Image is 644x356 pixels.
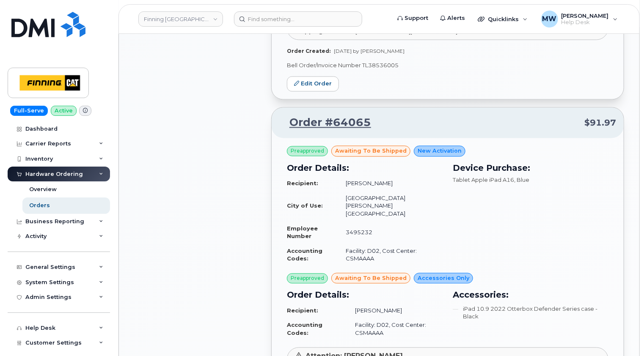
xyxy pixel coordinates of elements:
td: Facility: D02, Cost Center: CSMAAAA [347,318,443,340]
td: [PERSON_NAME] [338,176,443,191]
td: [PERSON_NAME] [347,304,443,318]
span: Help Desk [561,19,609,26]
strong: Recipient: [287,180,318,187]
td: Facility: D02, Cost Center: CSMAAAA [338,244,443,266]
h3: Accessories: [453,289,608,301]
strong: Accounting Codes: [287,322,322,337]
input: Find something... [234,11,362,27]
h3: Order Details: [287,289,443,301]
a: Alerts [434,10,471,27]
a: Finning Canada [138,11,223,27]
span: awaiting to be shipped [335,147,407,155]
h3: Order Details: [287,162,443,175]
div: Matthew Walshe [535,11,624,27]
span: [PERSON_NAME] [561,12,609,19]
strong: Accounting Codes: [287,248,322,263]
span: New Activation [418,147,462,155]
span: [STREET_ADDRESS][PERSON_NAME] [355,28,457,35]
strong: Order Created: [287,48,330,55]
li: iPad 10.9 2022 Otterbox Defender Series case - Black [453,305,608,321]
strong: Employee Number [287,225,318,240]
a: Order #64065 [279,115,371,131]
span: Quicklinks [488,16,519,22]
span: Alerts [447,14,465,22]
a: Support [391,10,434,27]
div: Quicklinks [472,11,534,27]
span: awaiting to be shipped [335,274,407,282]
span: , Blue [514,177,529,183]
span: Preapproved [291,275,324,282]
span: MW [542,14,557,24]
td: 3495232 [338,222,443,244]
span: Support [405,14,428,22]
span: Accessories Only [418,274,469,282]
span: $91.97 [584,117,616,129]
strong: City of Use: [287,203,323,209]
span: Tablet Apple iPad A16 [453,177,514,183]
p: Bell Order/Invoice Number TL38536005 [287,62,608,70]
a: Edit Order [287,77,339,92]
strong: Shipping Address: [295,28,352,35]
span: [DATE] by [PERSON_NAME] [334,48,405,55]
td: [GEOGRAPHIC_DATA][PERSON_NAME][GEOGRAPHIC_DATA] [338,191,443,222]
span: Preapproved [291,148,324,155]
strong: Recipient: [287,307,318,314]
h3: Device Purchase: [453,162,608,175]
